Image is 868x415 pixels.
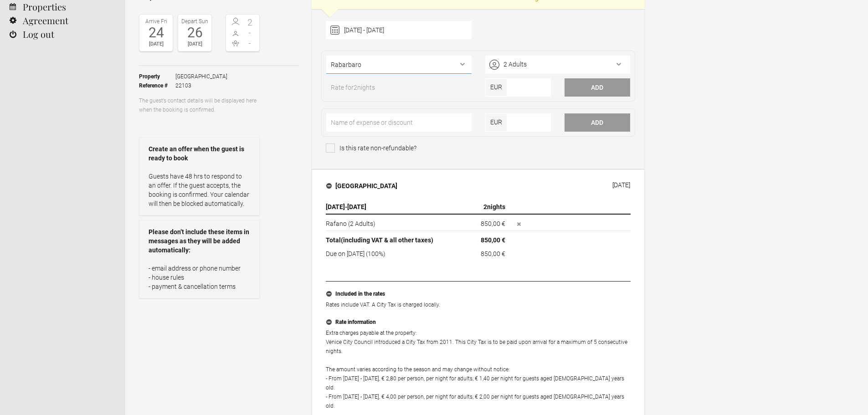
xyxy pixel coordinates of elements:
flynt-currency: 850,00 € [481,250,505,257]
button: [GEOGRAPHIC_DATA] [DATE] [319,176,637,195]
button: Add [565,113,630,132]
span: Rate for nights [326,83,380,97]
flynt-currency: 850,00 € [481,220,505,227]
div: Arrive Fri [142,17,170,26]
span: EUR [485,113,507,132]
span: - [243,28,257,37]
span: EUR [485,78,507,97]
span: 2 [243,18,257,27]
strong: Property [139,72,175,81]
span: Is this rate non-refundable? [326,143,416,153]
div: [DATE] [142,40,170,49]
p: Extra charges payable at the property: Venice City Council introduced a City Tax from 2011. This ... [326,328,631,410]
th: - [326,200,448,214]
p: - email address or phone number - house rules - payment & cancellation terms [149,264,250,291]
div: [DATE] [612,181,630,189]
span: (including VAT & all other taxes) [341,236,433,244]
button: Rate information [326,317,631,328]
div: 26 [180,26,209,40]
span: [GEOGRAPHIC_DATA] [175,72,227,81]
input: Name of expense or discount [326,113,471,132]
th: nights [448,200,509,214]
button: Included in the rates [326,288,631,300]
p: The guest’s contact details will be displayed here when the booking is confirmed. [139,96,260,114]
span: 22103 [175,81,227,90]
span: - [243,39,257,48]
p: Guests have 48 hrs to respond to an offer. If the guest accepts, the booking is confirmed. Your c... [149,172,250,208]
flynt-currency: 850,00 € [481,236,505,244]
strong: Please don’t include these items in messages as they will be added automatically: [149,227,250,255]
div: Depart Sun [180,17,209,26]
td: Due on [DATE] (100%) [326,247,448,258]
span: [DATE] [347,203,366,210]
div: [DATE] [180,40,209,49]
strong: Create an offer when the guest is ready to book [149,144,250,163]
div: 24 [142,26,170,40]
td: Rafano (2 Adults) [326,214,448,231]
h4: [GEOGRAPHIC_DATA] [326,181,397,190]
button: Add [565,78,630,97]
span: 2 [354,84,357,91]
span: 2 [483,203,487,210]
strong: Reference # [139,81,175,90]
span: [DATE] [326,203,345,210]
p: Rates include VAT. A City Tax is charged locally. [326,300,631,309]
th: Total [326,231,448,247]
